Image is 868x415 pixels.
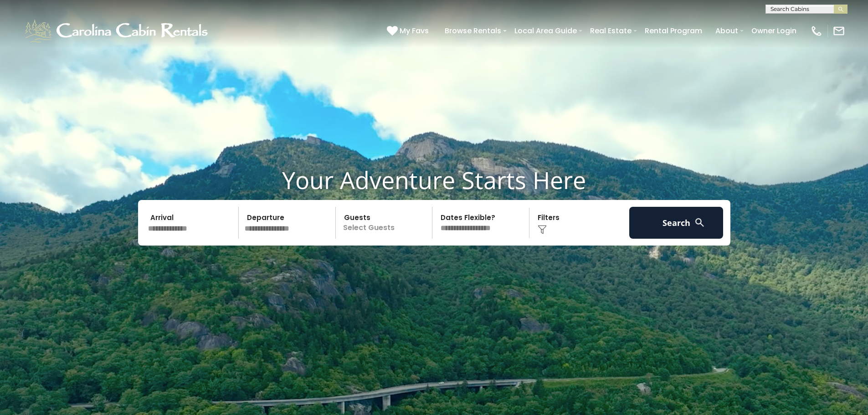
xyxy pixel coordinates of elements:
[832,25,845,37] img: mail-regular-white.png
[339,207,432,239] p: Select Guests
[694,217,705,228] img: search-regular-white.png
[538,225,547,234] img: filter--v1.png
[810,25,823,37] img: phone-regular-white.png
[400,25,429,36] span: My Favs
[629,207,724,239] button: Search
[747,23,801,39] a: Owner Login
[7,166,861,194] h1: Your Adventure Starts Here
[586,23,636,39] a: Real Estate
[640,23,707,39] a: Rental Program
[510,23,581,39] a: Local Area Guide
[387,25,431,37] a: My Favs
[440,23,506,39] a: Browse Rentals
[711,23,743,39] a: About
[23,17,212,45] img: White-1-1-2.png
